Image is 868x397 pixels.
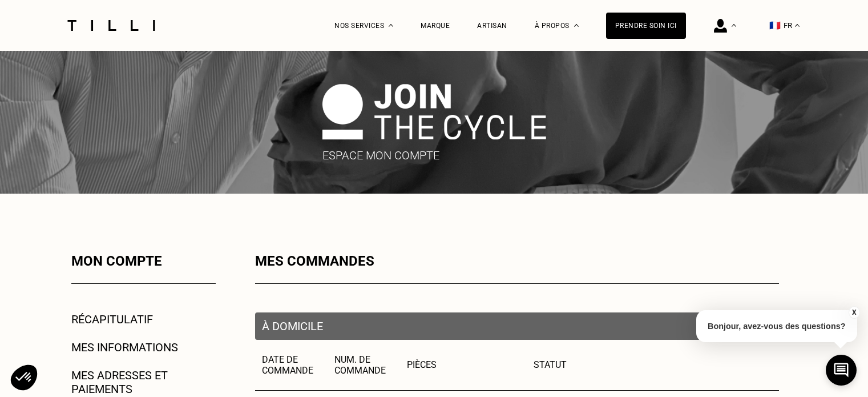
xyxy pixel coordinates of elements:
a: Prendre soin ici [606,13,686,39]
p: À domicile [255,312,779,340]
p: Espace mon compte [322,149,546,163]
th: Date de commande [255,340,328,391]
a: Mes adresses et paiements [71,368,216,396]
a: Artisan [477,22,507,30]
img: Menu déroulant à propos [574,24,579,27]
img: icône connexion [714,19,727,33]
th: Statut [527,340,639,391]
a: Marque [421,22,450,30]
img: logo join the cycle [322,84,546,139]
th: Num. de commande [328,340,400,391]
p: Bonjour, avez-vous des questions? [696,310,857,342]
img: Logo du service de couturière Tilli [63,20,159,31]
img: menu déroulant [795,24,800,27]
span: 🇫🇷 [769,20,781,31]
th: Pièces [400,340,527,391]
a: Mes informations [71,340,178,354]
a: Récapitulatif [71,312,153,326]
div: Mes commandes [255,253,779,269]
img: Menu déroulant [389,24,393,27]
img: Menu déroulant [732,24,736,27]
button: X [848,306,859,319]
p: Mon compte [71,253,216,269]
